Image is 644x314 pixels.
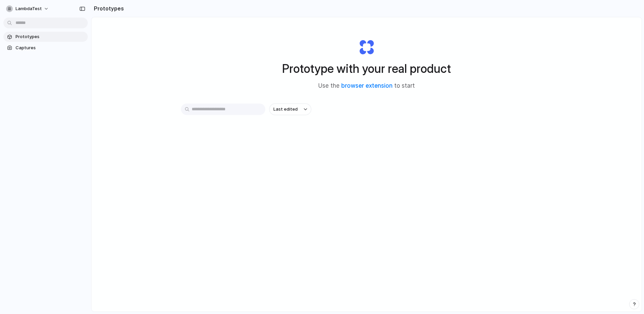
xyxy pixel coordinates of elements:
[91,4,124,12] h2: Prototypes
[341,82,393,89] a: browser extension
[3,3,52,14] button: LambdaTest
[16,5,42,12] span: LambdaTest
[16,33,85,40] span: Prototypes
[3,43,88,53] a: Captures
[16,45,85,51] span: Captures
[318,82,415,90] span: Use the to start
[273,106,298,113] span: Last edited
[3,32,88,42] a: Prototypes
[282,60,451,78] h1: Prototype with your real product
[269,104,311,115] button: Last edited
